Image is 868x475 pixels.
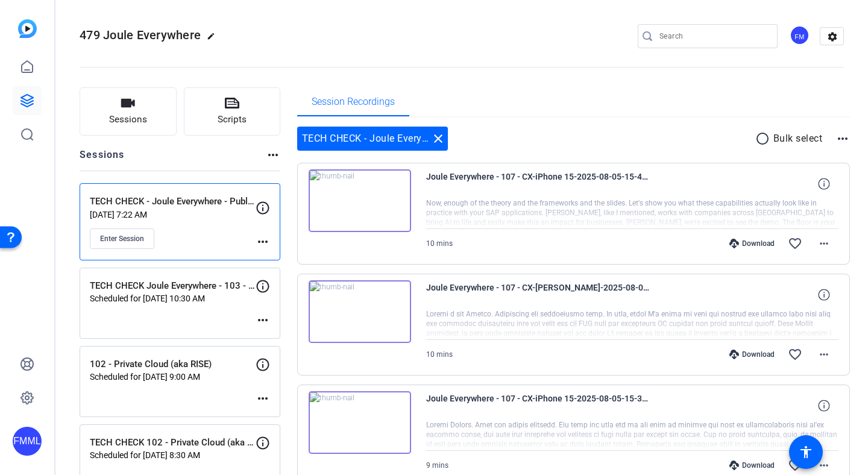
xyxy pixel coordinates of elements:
[297,127,448,151] div: TECH CHECK - Joule Everywhere - Public Cloud
[817,236,831,251] mat-icon: more_horiz
[788,236,802,251] mat-icon: favorite_border
[90,357,256,371] p: 102 - Private Cloud (aka RISE)
[80,28,201,42] span: 479 Joule Everywhere
[817,458,831,473] mat-icon: more_horiz
[799,445,813,459] mat-icon: accessibility
[207,32,221,46] mat-icon: edit
[266,148,280,162] mat-icon: more_horiz
[109,113,147,127] span: Sessions
[90,450,256,460] p: Scheduled for [DATE] 8:30 AM
[426,350,453,359] span: 10 mins
[100,234,144,244] span: Enter Session
[817,347,831,362] mat-icon: more_horiz
[309,391,411,454] img: thumb-nail
[426,169,649,198] span: Joule Everywhere - 107 - CX-iPhone 15-2025-08-05-15-49-55-898-1
[835,131,850,146] mat-icon: more_horiz
[256,234,270,249] mat-icon: more_horiz
[312,97,395,107] span: Session Recordings
[80,87,177,136] button: Sessions
[90,436,256,450] p: TECH CHECK 102 - Private Cloud (aka RISE)
[788,347,802,362] mat-icon: favorite_border
[256,313,270,327] mat-icon: more_horiz
[13,427,42,456] div: FMML
[820,28,844,46] mat-icon: settings
[426,239,453,248] span: 10 mins
[659,29,768,43] input: Search
[426,280,649,309] span: Joule Everywhere - 107 - CX-[PERSON_NAME]-2025-08-05-15-49-55-898-0
[723,239,781,248] div: Download
[90,228,154,249] button: Enter Session
[90,279,256,293] p: TECH CHECK Joule Everywhere - 103 - Procurement.
[184,87,281,136] button: Scripts
[256,391,270,406] mat-icon: more_horiz
[218,113,247,127] span: Scripts
[788,458,802,473] mat-icon: favorite_border
[755,131,773,146] mat-icon: radio_button_unchecked
[790,25,811,46] ngx-avatar: Flying Monkeys Media, LLC
[723,350,781,359] div: Download
[90,210,256,219] p: [DATE] 7:22 AM
[790,25,810,45] div: FM
[431,131,445,146] mat-icon: close
[773,131,823,146] p: Bulk select
[90,372,256,382] p: Scheduled for [DATE] 9:00 AM
[723,461,781,470] div: Download
[90,195,256,209] p: TECH CHECK - Joule Everywhere - Public Cloud
[80,148,125,171] h2: Sessions
[18,19,37,38] img: blue-gradient.svg
[309,280,411,343] img: thumb-nail
[90,294,256,303] p: Scheduled for [DATE] 10:30 AM
[426,461,448,470] span: 9 mins
[309,169,411,232] img: thumb-nail
[426,391,649,420] span: Joule Everywhere - 107 - CX-iPhone 15-2025-08-05-15-35-35-029-1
